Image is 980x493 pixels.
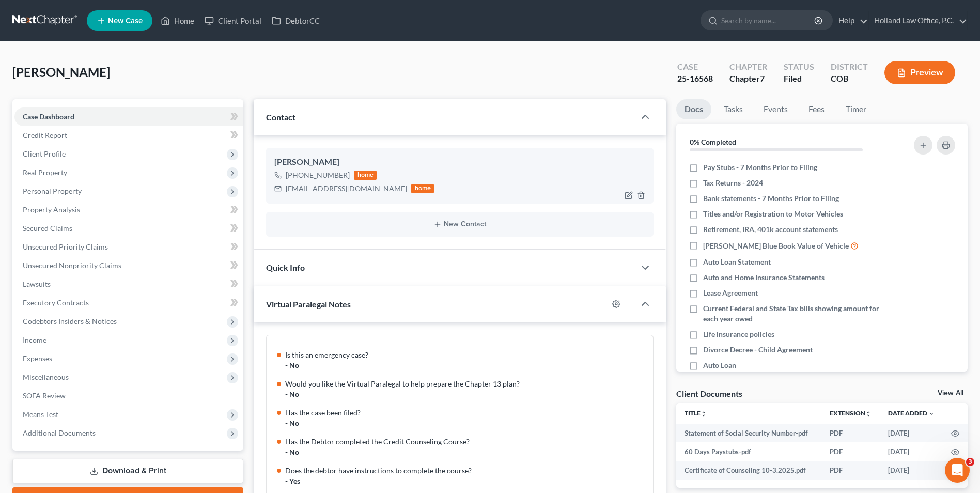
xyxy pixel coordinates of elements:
td: PDF [821,461,880,480]
span: 3 [966,458,974,466]
div: Is this an emergency case? [285,350,647,360]
a: Case Dashboard [14,107,243,126]
span: Codebtors Insiders & Notices [23,317,117,326]
td: [DATE] [880,442,943,461]
span: Current Federal and State Tax bills showing amount for each year owed [703,303,886,324]
button: New Contact [274,220,645,228]
i: unfold_more [865,411,872,417]
span: Case Dashboard [23,112,74,121]
a: SOFA Review [14,387,243,405]
iframe: Intercom live chat [945,458,970,483]
div: Chapter [729,61,767,73]
span: Auto Loan [703,360,736,371]
span: Credit Report [23,131,67,140]
div: Has the Debtor completed the Credit Counseling Course? [285,437,647,447]
input: Search by name... [721,11,816,30]
div: - No [285,389,647,399]
span: Lease Agreement [703,288,758,298]
div: - No [285,447,647,457]
button: Preview [884,61,955,84]
span: Titles and/or Registration to Motor Vehicles [703,209,843,219]
span: Quick Info [266,263,305,272]
a: Credit Report [14,126,243,145]
span: [PERSON_NAME] [12,65,110,80]
div: Case [677,61,713,73]
a: Timer [837,99,875,119]
div: - No [285,418,647,428]
a: Download & Print [12,459,243,483]
span: Property Analysis [23,205,80,214]
span: Auto and Home Insurance Statements [703,272,825,283]
span: Contact [266,112,295,122]
a: Client Portal [199,11,267,30]
span: Bank statements - 7 Months Prior to Filing [703,193,839,204]
div: Would you like the Virtual Paralegal to help prepare the Chapter 13 plan? [285,379,647,389]
td: PDF [821,442,880,461]
span: New Case [108,17,143,25]
span: Secured Claims [23,224,72,233]
span: Unsecured Priority Claims [23,242,108,251]
a: Fees [800,99,833,119]
div: [EMAIL_ADDRESS][DOMAIN_NAME] [286,183,407,194]
a: Unsecured Priority Claims [14,238,243,256]
span: Personal Property [23,187,82,195]
div: Filed [784,73,814,85]
div: Chapter [729,73,767,85]
i: unfold_more [701,411,707,417]
td: Statement of Social Security Number-pdf [676,424,821,442]
span: Income [23,335,46,344]
a: Tasks [715,99,751,119]
span: SOFA Review [23,391,66,400]
a: Events [755,99,796,119]
div: Does the debtor have instructions to complete the course? [285,466,647,476]
span: Client Profile [23,149,66,158]
div: COB [831,73,868,85]
div: - Yes [285,476,647,486]
td: [DATE] [880,461,943,480]
div: - No [285,360,647,371]
a: DebtorCC [267,11,325,30]
span: Divorce Decree - Child Agreement [703,345,813,355]
span: Additional Documents [23,428,96,437]
td: 60 Days Paystubs-pdf [676,442,821,461]
span: Lawsuits [23,280,51,288]
span: Executory Contracts [23,298,89,307]
a: Lawsuits [14,275,243,294]
td: Certificate of Counseling 10-3.2025.pdf [676,461,821,480]
a: Home [155,11,199,30]
a: Property Analysis [14,201,243,219]
span: Retirement, IRA, 401k account statements [703,224,838,235]
a: Executory Contracts [14,294,243,312]
div: [PERSON_NAME] [274,156,645,168]
div: District [831,61,868,73]
a: Docs [676,99,711,119]
div: Client Documents [676,388,742,399]
a: Titleunfold_more [685,409,707,417]
span: Life insurance policies [703,329,774,340]
div: home [411,184,434,193]
a: Secured Claims [14,219,243,238]
a: Help [833,11,868,30]
span: [PERSON_NAME] Blue Book Value of Vehicle [703,241,849,251]
strong: 0% Completed [690,137,736,146]
div: Status [784,61,814,73]
span: Real Property [23,168,67,177]
a: View All [938,390,963,397]
span: Virtual Paralegal Notes [266,299,351,309]
a: Holland Law Office, P.C. [869,11,967,30]
a: Date Added expand_more [888,409,935,417]
span: Expenses [23,354,52,363]
a: Extensionunfold_more [830,409,872,417]
div: [PHONE_NUMBER] [286,170,350,180]
span: 7 [760,73,765,83]
div: Has the case been filed? [285,408,647,418]
span: Means Test [23,410,58,419]
span: Tax Returns - 2024 [703,178,763,188]
td: [DATE] [880,424,943,442]
td: PDF [821,424,880,442]
span: Unsecured Nonpriority Claims [23,261,121,270]
a: Unsecured Nonpriority Claims [14,256,243,275]
span: Miscellaneous [23,373,69,381]
span: Pay Stubs - 7 Months Prior to Filing [703,162,817,173]
span: Auto Loan Statement [703,257,771,267]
